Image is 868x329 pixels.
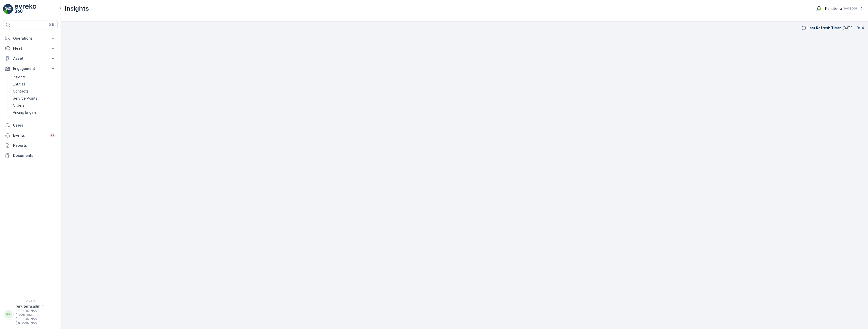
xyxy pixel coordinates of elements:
[842,25,864,31] p: [DATE] 10:14
[11,81,58,88] a: Entities
[3,43,58,53] button: Fleet
[13,82,25,87] p: Entities
[3,130,58,140] a: Events99
[11,102,58,109] a: Orders
[3,300,58,303] span: v 1.49.0
[3,33,58,43] button: Operations
[815,6,823,11] img: Screenshot_2024-07-26_at_13.33.01.png
[13,133,46,138] p: Events
[13,143,56,148] p: Reports
[815,4,864,13] button: Renuterra(+04:00)
[11,74,58,81] a: Insights
[13,75,26,80] p: Insights
[807,25,841,31] p: Last Refresh Time :
[3,64,58,74] button: Engagement
[3,140,58,151] a: Reports
[3,120,58,130] a: Users
[11,109,58,116] a: Pricing Engine
[11,88,58,95] a: Contacts
[65,5,89,13] p: Insights
[13,103,24,108] p: Orders
[16,309,53,325] p: [PERSON_NAME][EMAIL_ADDRESS][PERSON_NAME][DOMAIN_NAME]
[13,46,47,51] p: Fleet
[825,6,842,11] p: Renuterra
[3,304,58,325] button: RRrenuterra.admin[PERSON_NAME][EMAIL_ADDRESS][PERSON_NAME][DOMAIN_NAME]
[13,36,47,41] p: Operations
[49,23,54,27] p: ⌘B
[13,110,37,115] p: Pricing Engine
[4,310,12,318] div: RR
[13,96,37,101] p: Service Points
[13,66,47,71] p: Engagement
[13,123,56,128] p: Users
[13,153,56,158] p: Documents
[3,53,58,64] button: Asset
[844,7,857,11] p: ( +04:00 )
[15,4,36,14] img: logo_light-DOdMpM7g.png
[11,95,58,102] a: Service Points
[3,151,58,161] a: Documents
[3,4,13,14] img: logo
[50,133,55,137] p: 99
[16,304,53,309] p: renuterra.admin
[13,89,29,94] p: Contacts
[13,56,47,61] p: Asset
